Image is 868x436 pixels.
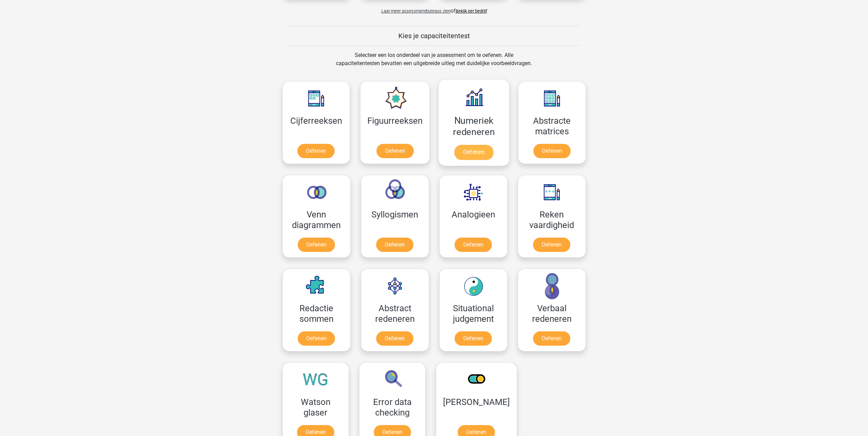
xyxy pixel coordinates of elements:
[533,238,570,252] a: Oefenen
[289,32,580,40] h5: Kies je capaciteitentest
[377,144,414,158] a: Oefenen
[277,1,591,15] div: of
[456,9,487,14] a: Bekijk per bedrijf
[376,331,413,346] a: Oefenen
[297,144,335,158] a: Oefenen
[455,238,492,252] a: Oefenen
[455,331,492,346] a: Oefenen
[298,238,335,252] a: Oefenen
[533,144,571,158] a: Oefenen
[329,51,539,76] div: Selecteer een los onderdeel van je assessment om te oefenen. Alle capaciteitentesten bevatten een...
[454,145,493,160] a: Oefenen
[381,9,451,14] span: Laat meer assessmentbureaus zien
[298,331,335,346] a: Oefenen
[376,238,413,252] a: Oefenen
[533,331,570,346] a: Oefenen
